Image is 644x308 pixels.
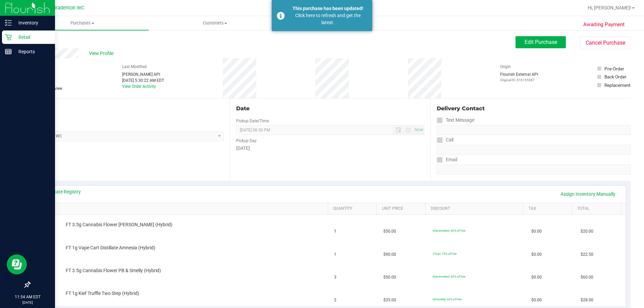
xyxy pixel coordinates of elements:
p: Retail [12,33,52,41]
p: 11:54 AM EDT [3,294,52,300]
span: $28.00 [581,297,593,303]
div: Date [236,105,424,113]
div: [DATE] [236,145,424,152]
span: $20.00 [581,228,593,235]
span: FT 3.5g Cannabis Flower PB & Smelly (Hybrid) [66,267,161,274]
p: Reports [12,48,52,56]
a: Assign Inventory Manually [556,188,620,200]
span: $0.00 [531,228,542,235]
p: Inventory [12,19,52,27]
a: Discount [431,206,521,211]
div: Replacement [604,82,630,88]
div: Delivery Contact [437,105,631,113]
a: Unit Price [382,206,423,211]
span: FT 1g Vape Cart Distillate Amnesia (Hybrid) [66,245,155,251]
span: 60monthly: 60% off line [433,298,462,301]
label: Text Message [437,115,474,125]
inline-svg: Retail [5,34,12,41]
span: FT 1g Kief Truffle Two Step (Hybrid) [66,290,139,297]
button: Cancel Purchase [580,37,631,49]
a: Tax [529,206,570,211]
span: $50.00 [383,228,396,235]
a: Purchases [16,16,149,30]
span: Bradenton WC [53,5,84,11]
div: Flourish External API [500,71,538,82]
span: 3 [334,274,336,281]
inline-svg: Inventory [5,19,12,26]
span: 60premselect: 60% off line [433,275,465,278]
label: Email [437,155,457,165]
inline-svg: Reports [5,48,12,55]
span: $0.00 [531,297,542,303]
span: Hi, [PERSON_NAME]! [588,5,631,10]
iframe: Resource center [7,254,27,274]
span: $35.00 [383,297,396,303]
p: Original ID: 316155387 [500,77,538,82]
p: [DATE] [3,300,52,305]
span: $0.00 [531,251,542,258]
span: 60premselect: 60% off line [433,229,465,232]
span: Customers [149,20,281,26]
span: $22.50 [581,251,593,258]
span: $50.00 [383,274,396,281]
div: Back Order [604,73,627,80]
button: Edit Purchase [516,36,566,48]
a: Quantity [333,206,374,211]
label: Pickup Date/Time [236,118,269,124]
a: View Order Activity [122,84,156,89]
div: Pre-Order [604,65,624,72]
span: FT 3.5g Cannabis Flower [PERSON_NAME] (Hybrid) [66,222,172,228]
label: Last Modified [122,64,147,70]
div: This purchase has been updated! [288,5,367,12]
span: $0.00 [531,274,542,281]
div: Click here to refresh and get the latest. [288,12,367,26]
div: [PERSON_NAME] API [122,71,164,77]
span: 75cart: 75% off line [433,252,457,255]
span: 1 [334,251,336,258]
span: 1 [334,228,336,235]
a: View State Registry [41,188,81,195]
span: Purchases [16,20,149,26]
a: Customers [149,16,281,30]
input: Format: (999) 999-9999 [437,145,631,155]
input: Format: (999) 999-9999 [437,125,631,135]
a: SKU [40,206,325,211]
label: Call [437,135,453,145]
span: Awaiting Payment [583,21,625,28]
label: Origin [500,64,511,70]
a: Total [577,206,618,211]
span: Edit Purchase [525,39,557,45]
span: View Profile [89,50,116,57]
label: Pickup Day [236,138,257,144]
span: $90.00 [383,251,396,258]
div: [DATE] 5:30:22 AM EDT [122,77,164,83]
div: Location [30,105,224,113]
span: $60.00 [581,274,593,281]
span: 2 [334,297,336,303]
